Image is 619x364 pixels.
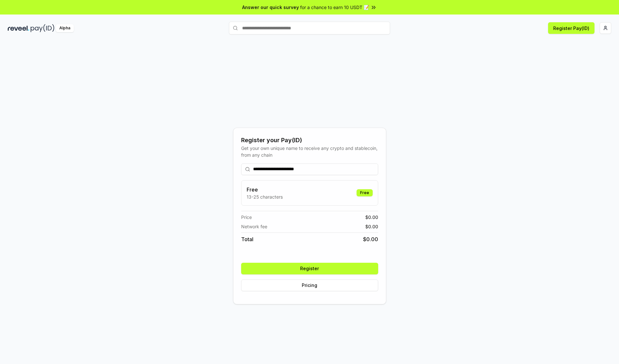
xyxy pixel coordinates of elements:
[363,235,378,243] span: $ 0.00
[241,214,252,221] span: Price
[357,189,373,196] div: Free
[241,235,253,243] span: Total
[8,24,29,32] img: reveel_dark
[56,24,74,32] div: Alpha
[31,24,54,32] img: pay_id
[241,223,267,230] span: Network fee
[365,214,378,221] span: $ 0.00
[365,223,378,230] span: $ 0.00
[241,263,378,274] button: Register
[241,280,378,291] button: Pricing
[247,193,283,200] p: 13-25 characters
[300,4,369,11] span: for a chance to earn 10 USDT 📝
[548,22,594,34] button: Register Pay(ID)
[247,186,283,193] h3: Free
[241,145,378,158] div: Get your own unique name to receive any crypto and stablecoin, from any chain
[242,4,299,11] span: Answer our quick survey
[241,136,378,145] div: Register your Pay(ID)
